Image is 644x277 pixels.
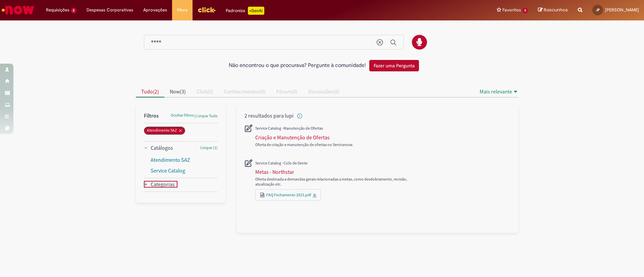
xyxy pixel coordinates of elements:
span: JP [596,8,600,12]
img: ServiceNow [1,3,35,17]
span: More [177,7,187,13]
div: Padroniza [226,7,264,15]
img: click_logo_yellow_360x200.png [198,5,216,15]
a: Rascunhos [538,7,568,13]
span: Aprovações [143,7,167,13]
span: Despesas Corporativas [87,7,133,13]
h2: Não encontrou o que procurava? Pergunte à comunidade! [229,63,366,69]
span: [PERSON_NAME] [605,7,639,13]
span: Rascunhos [544,7,568,13]
button: Fazer uma Pergunta [369,60,419,71]
span: 3 [522,8,528,13]
span: Favoritos [502,7,521,13]
p: +GenAi [248,7,264,15]
span: Requisições [46,7,69,13]
span: 2 [71,8,76,13]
